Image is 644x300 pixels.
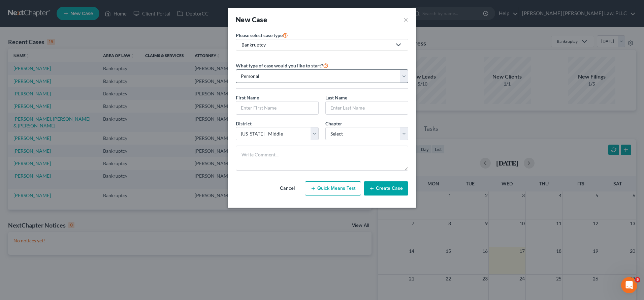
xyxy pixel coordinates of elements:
[635,277,640,282] span: 5
[404,15,408,24] button: ×
[621,277,637,293] iframe: Intercom live chat
[236,61,328,69] label: What type of case would you like to start?
[236,16,267,24] strong: New Case
[236,95,259,100] span: First Name
[236,101,318,114] input: Enter First Name
[326,101,408,114] input: Enter Last Name
[364,181,408,196] button: Create Case
[325,121,342,126] span: Chapter
[236,121,252,126] span: District
[305,181,361,196] button: Quick Means Test
[272,182,302,195] button: Cancel
[241,41,392,48] div: Bankruptcy
[236,32,283,38] span: Please select case type
[325,95,347,100] span: Last Name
